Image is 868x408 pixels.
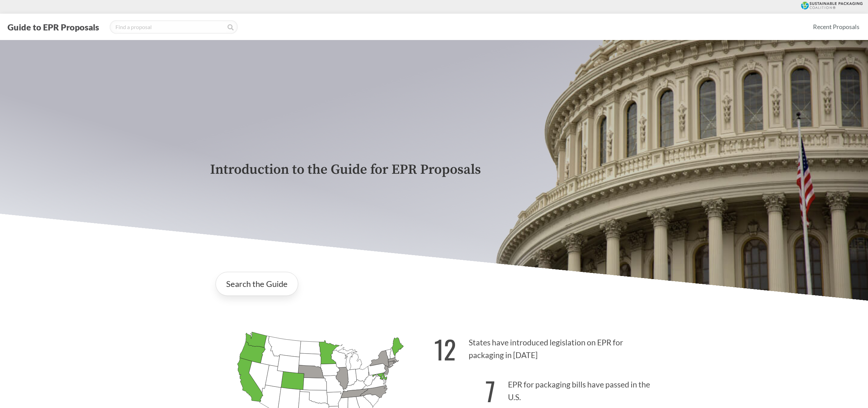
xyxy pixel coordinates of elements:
p: States have introduced legislation on EPR for packaging in [DATE] [434,326,658,368]
a: Search the Guide [216,272,298,296]
a: Recent Proposals [810,19,863,35]
strong: 12 [434,330,456,368]
input: Find a proposal [110,20,238,34]
p: Introduction to the Guide for EPR Proposals [210,162,658,177]
button: Guide to EPR Proposals [5,22,101,32]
